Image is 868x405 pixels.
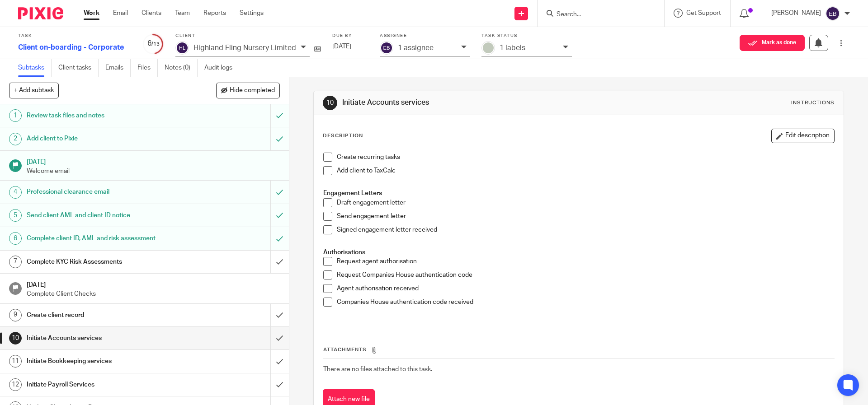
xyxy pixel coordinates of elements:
[58,59,99,77] a: Client tasks
[9,232,22,245] div: 6
[9,378,22,391] div: 12
[18,33,131,39] label: Task
[165,59,198,77] a: Notes (0)
[193,44,296,52] p: Highland Fling Nursery Limited
[337,270,834,279] p: Request Companies House authentication code
[337,298,834,307] p: Companies House authentication code received
[203,9,226,18] a: Reports
[175,41,189,55] img: svg%3E
[686,10,721,16] span: Get Support
[27,255,183,269] h1: Complete KYC Risk Assessments
[9,332,22,344] div: 10
[337,212,834,221] p: Send engagement letter
[137,59,158,77] a: Files
[9,355,22,368] div: 11
[771,9,821,18] p: [PERSON_NAME]
[240,9,264,18] a: Settings
[380,33,470,39] label: Assignee
[204,59,239,77] a: Audit logs
[323,366,432,372] span: There are no files attached to this task.
[337,166,834,175] p: Add client to TaxCalc
[398,44,434,52] p: 1 assignee
[216,83,280,98] button: Hide completed
[27,109,183,122] h1: Review task files and notes
[151,42,160,47] small: /13
[27,289,280,298] p: Complete Client Checks
[826,6,840,21] img: svg%3E
[27,167,280,176] p: Welcome email
[27,232,183,245] h1: Complete client ID, AML and risk assessment
[337,284,834,293] p: Agent authorisation received
[105,59,131,77] a: Emails
[337,153,834,162] p: Create recurring tasks
[27,278,280,289] h1: [DATE]
[337,257,834,266] p: Request agent authorisation
[113,9,128,18] a: Email
[332,33,368,39] label: Due by
[762,40,796,46] span: Mark as done
[337,225,834,234] p: Signed engagement letter received
[323,347,367,352] span: Attachments
[175,33,321,39] label: Client
[9,83,59,98] button: + Add subtask
[18,7,63,19] img: Pixie
[9,109,22,122] div: 1
[9,209,22,222] div: 5
[481,33,572,39] label: Task status
[323,248,834,257] h4: Authorisations
[27,331,183,345] h1: Initiate Accounts services
[142,38,164,49] div: 6
[9,133,22,145] div: 2
[27,378,183,391] h1: Initiate Payroll Services
[27,155,280,167] h1: [DATE]
[230,87,275,94] span: Hide completed
[337,198,834,207] p: Draft engagement letter
[771,129,835,143] button: Edit description
[342,98,598,107] h1: Initiate Accounts services
[323,132,363,140] p: Description
[27,132,183,145] h1: Add client to Pixie
[323,96,337,110] div: 10
[9,309,22,321] div: 9
[791,99,835,107] div: Instructions
[500,44,525,52] p: 1 labels
[18,59,52,77] a: Subtasks
[142,9,161,18] a: Clients
[27,308,183,322] h1: Create client record
[84,9,99,18] a: Work
[556,11,637,19] input: Search
[9,186,22,199] div: 4
[27,354,183,368] h1: Initiate Bookkeeping services
[175,9,190,18] a: Team
[9,256,22,268] div: 7
[380,41,393,55] img: svg%3E
[27,185,183,199] h1: Professional clearance email
[332,43,351,50] span: [DATE]
[740,35,805,51] button: Mark as done
[27,209,183,222] h1: Send client AML and client ID notice
[323,189,834,198] h4: Engagement Letters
